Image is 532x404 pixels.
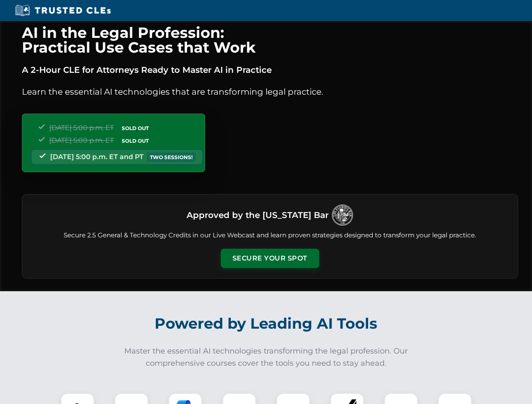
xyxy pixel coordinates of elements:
h1: AI in the Legal Profession: Practical Use Cases that Work [22,25,518,55]
img: Logo [332,205,353,226]
span: SOLD OUT [119,124,152,133]
p: Secure 2.5 General & Technology Credits in our Live Webcast and learn proven strategies designed ... [32,231,508,240]
span: [DATE] 5:00 p.m. ET [49,124,114,132]
p: Learn the essential AI technologies that are transforming legal practice. [22,85,518,98]
img: Trusted CLEs [13,4,113,17]
h3: Approved by the [US_STATE] Bar [187,207,329,223]
button: Secure Your Spot [221,249,319,268]
p: Master the essential AI technologies transforming the legal profession. Our comprehensive courses... [119,345,414,369]
span: [DATE] 5:00 p.m. ET [49,136,114,144]
span: SOLD OUT [119,136,152,145]
p: A 2-Hour CLE for Attorneys Ready to Master AI in Practice [22,63,518,77]
h2: Powered by Leading AI Tools [33,309,500,338]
